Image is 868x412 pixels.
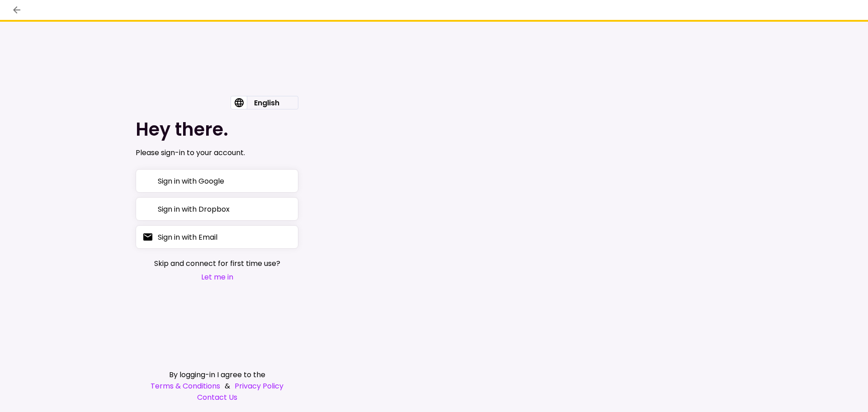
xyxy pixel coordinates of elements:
button: Sign in with Dropbox [136,197,298,221]
span: Skip and connect for first time use? [154,258,280,269]
h1: Hey there. [136,118,298,140]
div: Please sign-in to your account. [136,147,298,158]
button: Sign in with Google [136,169,298,193]
div: English [247,96,287,109]
div: & [136,380,298,392]
div: Sign in with Google [158,175,224,187]
div: Sign in with Dropbox [158,204,230,215]
button: back [9,2,24,18]
a: Contact Us [136,392,298,403]
a: Privacy Policy [235,380,283,392]
div: By logging-in I agree to the [136,369,298,380]
div: Sign in with Email [158,232,217,243]
button: Sign in with Email [136,225,298,249]
a: Terms & Conditions [151,380,220,392]
button: Let me in [154,271,280,283]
